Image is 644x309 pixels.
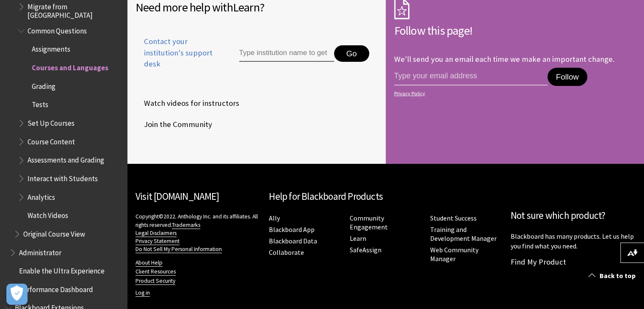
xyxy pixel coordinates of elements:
a: Join the Community [135,118,214,131]
a: SafeAssign [349,246,381,254]
a: Client Resources [135,268,176,276]
a: Blackboard Data [269,237,317,246]
span: Common Questions [28,24,87,35]
a: Do Not Sell My Personal Information [135,246,222,253]
a: Web Community Manager [430,246,478,263]
a: Student Success [430,214,477,223]
span: Performance Dashboard [19,282,93,294]
input: email address [394,68,547,86]
a: Privacy Policy [394,91,633,97]
h2: Not sure which product? [511,208,636,223]
a: Blackboard App [269,225,315,234]
span: Courses and Languages [32,61,108,72]
a: Collaborate [269,248,304,257]
a: Watch videos for instructors [135,97,241,110]
button: Open Preferences [6,284,28,305]
a: Legal Disclaimers [135,229,177,237]
span: Course Content [28,135,75,146]
span: Administrator [19,246,61,257]
span: Assessments and Grading [28,153,104,165]
a: Privacy Statement [135,237,180,245]
h2: Help for Blackboard Products [269,189,502,204]
a: Back to top [582,268,644,284]
p: Copyright©2022. Anthology Inc. and its affiliates. All rights reserved. [135,212,260,253]
a: Community Engagement [349,214,387,232]
a: Find My Product [511,257,566,267]
a: Learn [349,234,366,243]
span: Assignments [32,42,70,54]
p: We'll send you an email each time we make an important change. [394,54,614,64]
input: Type institution name to get support [239,45,334,62]
span: Join the Community [135,118,212,131]
a: Trademarks [172,221,200,229]
h2: Follow this page! [394,22,636,39]
p: Blackboard has many products. Let us help you find what you need. [511,232,636,251]
a: Training and Development Manager [430,225,497,243]
span: Tests [32,98,48,109]
a: About Help [135,259,163,267]
a: Visit [DOMAIN_NAME] [135,190,219,202]
span: Set Up Courses [28,116,75,127]
button: Follow [547,68,587,86]
a: Contact your institution's support desk [135,36,220,80]
a: Log in [135,289,150,297]
span: Watch Videos [28,208,68,220]
span: Watch videos for instructors [135,97,239,110]
a: Product Security [135,277,175,285]
a: Ally [269,214,280,223]
span: Interact with Students [28,171,98,183]
span: Enable the Ultra Experience [19,264,105,275]
span: Original Course View [23,227,85,238]
span: Analytics [28,190,55,201]
span: Grading [32,79,55,91]
span: Contact your institution's support desk [135,36,220,69]
button: Go [334,45,369,62]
